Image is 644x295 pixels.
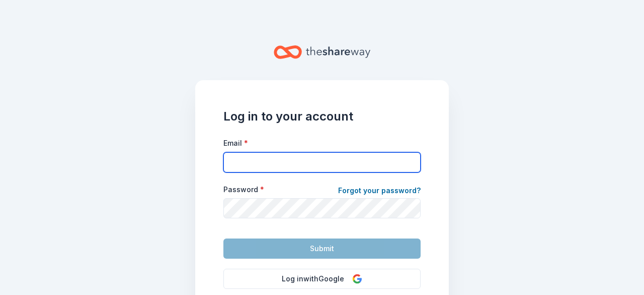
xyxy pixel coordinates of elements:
[352,274,362,284] img: Google Logo
[338,185,421,199] a: Forgot your password?
[274,40,370,64] a: Home
[223,269,421,289] button: Log inwithGoogle
[223,138,248,148] label: Email
[223,185,264,195] label: Password
[223,108,421,125] h1: Log in to your account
